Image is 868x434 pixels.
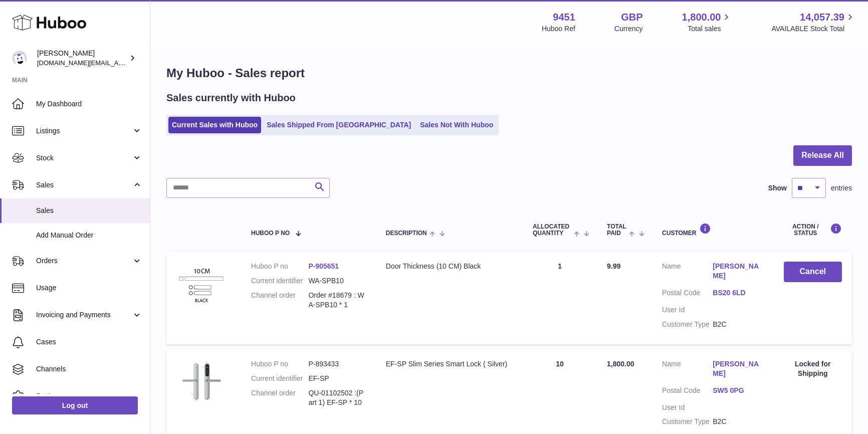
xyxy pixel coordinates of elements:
[793,145,852,166] button: Release All
[12,51,27,66] img: amir.ch@gmail.com
[784,359,842,378] div: Locked for Shipping
[251,291,308,310] dt: Channel order
[36,206,142,215] span: Sales
[251,388,308,407] dt: Channel order
[386,230,427,237] span: Description
[36,153,132,163] span: Stock
[542,24,575,34] div: Huboo Ref
[386,359,513,369] div: EF-SP Slim Series Smart Lock ( Silver)
[688,24,732,34] span: Total sales
[37,49,127,68] div: [PERSON_NAME]
[251,230,290,237] span: Huboo P no
[607,360,634,368] span: 1,800.00
[176,359,227,403] img: 1699219270.jpg
[607,262,620,270] span: 9.99
[682,11,733,34] a: 1,800.00 Total sales
[682,11,721,24] span: 1,800.00
[36,126,132,136] span: Listings
[662,386,713,398] dt: Postal Code
[386,262,513,271] div: Door Thickness (10 CM) Black
[12,396,138,414] a: Log out
[662,223,763,237] div: Customer
[662,288,713,300] dt: Postal Code
[614,24,643,34] div: Currency
[800,11,844,24] span: 14,057.39
[36,310,132,320] span: Invoicing and Payments
[771,11,856,34] a: 14,057.39 AVAILABLE Stock Total
[662,403,713,412] dt: User Id
[662,320,713,329] dt: Customer Type
[553,11,575,24] strong: 9451
[251,276,308,286] dt: Current identifier
[523,252,597,344] td: 1
[662,417,713,426] dt: Customer Type
[713,288,763,298] a: BS20 6LD
[662,262,713,283] dt: Name
[36,283,142,293] span: Usage
[768,183,787,193] label: Show
[607,224,626,237] span: Total paid
[36,231,142,240] span: Add Manual Order
[533,224,571,237] span: ALLOCATED Quantity
[713,320,763,329] dd: B2C
[308,359,365,369] dd: P-893433
[176,262,227,306] img: 94511700516334.jpg
[308,276,365,286] dd: WA-SPB10
[37,59,199,67] span: [DOMAIN_NAME][EMAIL_ADDRESS][DOMAIN_NAME]
[251,262,308,271] dt: Huboo P no
[784,223,842,237] div: Action / Status
[416,117,497,133] a: Sales Not With Huboo
[784,262,842,282] button: Cancel
[166,65,852,81] h1: My Huboo - Sales report
[36,391,142,401] span: Settings
[36,364,142,374] span: Channels
[308,374,365,383] dd: EF-SP
[713,262,763,281] a: [PERSON_NAME]
[308,262,339,270] a: P-905651
[168,117,261,133] a: Current Sales with Huboo
[662,305,713,315] dt: User Id
[713,417,763,426] dd: B2C
[36,180,132,190] span: Sales
[713,386,763,395] a: SW5 0PG
[36,99,142,109] span: My Dashboard
[771,24,856,34] span: AVAILABLE Stock Total
[713,359,763,378] a: [PERSON_NAME]
[308,388,365,407] dd: QU-01102502 :(Part 1) EF-SP * 10
[251,374,308,383] dt: Current identifier
[621,11,642,24] strong: GBP
[36,337,142,347] span: Cases
[263,117,414,133] a: Sales Shipped From [GEOGRAPHIC_DATA]
[166,91,296,105] h2: Sales currently with Huboo
[36,256,132,266] span: Orders
[662,359,713,381] dt: Name
[251,359,308,369] dt: Huboo P no
[308,291,365,310] dd: Order #18679 : WA-SPB10 * 1
[831,183,852,193] span: entries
